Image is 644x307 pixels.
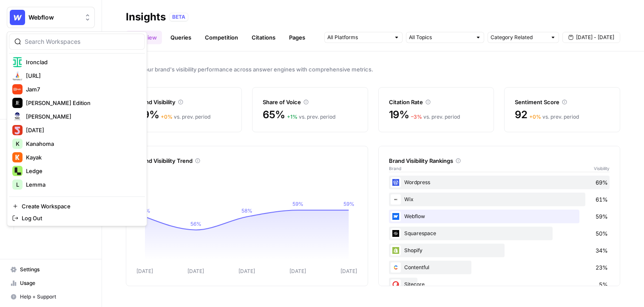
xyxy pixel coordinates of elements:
button: [DATE] - [DATE] [562,32,620,43]
a: Pages [284,31,310,44]
tspan: 59% [343,201,355,207]
a: Log Out [9,212,145,224]
div: Squarespace [389,227,610,240]
span: – 3 % [411,114,422,120]
span: 59% [136,108,159,122]
input: All Topics [409,33,472,42]
img: i4x52ilb2nzb0yhdjpwfqj6p8htt [391,194,401,205]
img: a1pu3e9a4sjoov2n4mw66knzy8l8 [391,211,401,222]
div: Wordpress [389,176,610,189]
a: Usage [7,276,95,290]
tspan: [DATE] [289,268,306,274]
span: L [16,180,19,189]
tspan: [DATE] [238,268,255,274]
span: Jam7 [26,85,138,94]
tspan: 56% [190,221,201,227]
button: Workspace: Webflow [7,7,95,28]
tspan: [DATE] [136,268,153,274]
a: Create Workspace [9,200,145,212]
img: Iterate.AI Logo [12,71,23,81]
a: Queries [165,31,196,44]
div: vs. prev. period [411,113,460,121]
span: [PERSON_NAME] [26,112,138,121]
img: Ledge Logo [12,166,23,176]
span: 5% [599,280,608,289]
span: + 0 % [529,114,541,120]
tspan: [DATE] [187,268,204,274]
img: June20 Logo [12,125,23,135]
div: Sitecore [389,278,610,291]
span: Log Out [22,214,138,222]
span: Visibility [594,165,610,172]
span: Ledge [26,167,138,175]
span: 19% [389,108,409,122]
span: [DATE] [26,126,138,134]
input: Search Workspaces [25,37,139,46]
div: Sentiment Score [515,98,610,106]
span: 65% [263,108,285,122]
div: vs. prev. period [161,113,210,121]
div: Workspace: Webflow [7,31,147,226]
span: 92 [515,108,528,122]
div: Wix [389,193,610,206]
img: onsbemoa9sjln5gpq3z6gl4wfdvr [391,228,401,239]
img: 2ud796hvc3gw7qwjscn75txc5abr [391,262,401,273]
div: Webflow [389,210,610,223]
span: 50% [596,229,608,238]
a: Overview [126,31,162,44]
img: nkwbr8leobsn7sltvelb09papgu0 [391,279,401,290]
span: Webflow [28,13,80,22]
span: Create Workspace [22,202,138,210]
img: 22xsrp1vvxnaoilgdb3s3rw3scik [391,177,401,188]
span: 59% [596,212,608,221]
span: Ironclad [26,58,138,66]
span: [URL] [26,71,138,80]
div: Contentful [389,261,610,274]
button: Help + Support [7,290,95,304]
span: Brand [389,165,401,172]
img: Kayak Logo [12,152,23,162]
span: 23% [596,263,608,272]
span: + 0 % [161,114,173,120]
span: [PERSON_NAME] Edition [26,99,138,107]
a: Citations [247,31,281,44]
span: Lemma [26,180,138,189]
img: Jam7 Logo [12,84,23,94]
img: Ironclad Logo [12,57,23,67]
span: 34% [596,246,608,255]
tspan: 59% [292,201,304,207]
a: Competition [200,31,243,44]
span: 69% [596,178,608,187]
tspan: 58% [139,208,150,214]
div: vs. prev. period [287,113,335,121]
span: Help + Support [20,293,91,301]
div: Citation Rate [389,98,484,106]
tspan: [DATE] [340,268,357,274]
span: + 1 % [287,114,298,120]
input: All Platforms [327,33,390,42]
img: Webflow Logo [10,10,25,25]
span: K [16,139,20,148]
a: Settings [7,263,95,276]
img: James Edition Logo [12,98,23,108]
span: Kanahoma [26,139,138,148]
span: Settings [20,266,91,273]
div: vs. prev. period [529,113,579,121]
span: Track your brand's visibility performance across answer engines with comprehensive metrics. [126,65,620,74]
input: Category Related [491,33,547,42]
span: Kayak [26,153,138,162]
span: Usage [20,279,91,287]
img: Jenna Boister Logo [12,111,23,122]
div: Shopify [389,244,610,257]
div: Brand Visibility [136,98,231,106]
div: BETA [169,13,188,21]
img: wrtrwb713zz0l631c70900pxqvqh [391,245,401,256]
div: Brand Visibility Trend [136,156,357,165]
span: 61% [596,195,608,204]
tspan: 58% [241,208,252,214]
span: [DATE] - [DATE] [576,34,614,41]
div: Share of Voice [263,98,357,106]
div: Insights [126,10,166,24]
div: Brand Visibility Rankings [389,156,610,165]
